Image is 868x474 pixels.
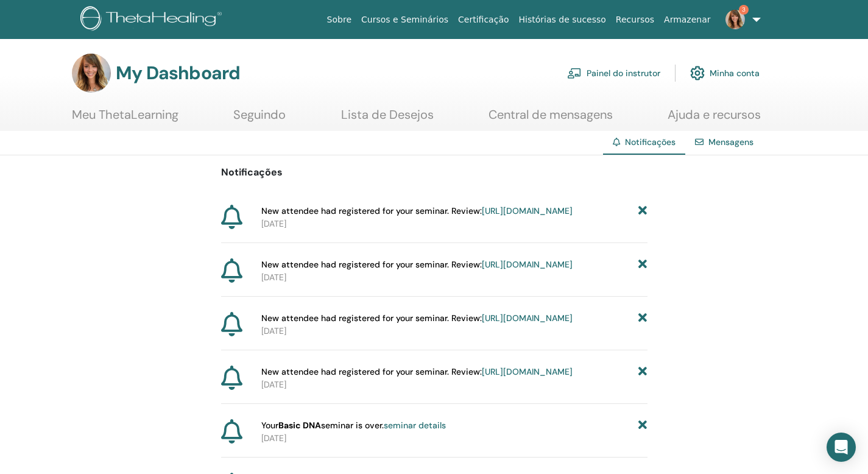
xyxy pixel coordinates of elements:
a: Minha conta [690,60,760,87]
a: Lista de Desejos [341,107,434,131]
p: [DATE] [261,432,647,445]
span: Your seminar is over. [261,419,446,432]
a: [URL][DOMAIN_NAME] [482,259,573,270]
a: Ajuda e recursos [668,107,761,131]
strong: Basic DNA [278,420,321,431]
a: [URL][DOMAIN_NAME] [482,313,573,324]
a: Certificação [453,9,513,31]
h3: My Dashboard [116,62,240,84]
span: Notificações [625,136,676,147]
a: Central de mensagens [489,107,613,131]
a: Mensagens [708,136,753,147]
a: Sobre [322,9,356,31]
span: New attendee had registered for your seminar. Review: [261,312,573,325]
p: [DATE] [261,378,647,391]
a: Recursos [611,9,659,31]
a: Histórias de sucesso [514,9,611,31]
span: New attendee had registered for your seminar. Review: [261,258,573,271]
p: [DATE] [261,218,647,230]
a: Painel do instrutor [567,60,660,87]
span: New attendee had registered for your seminar. Review: [261,205,573,218]
img: chalkboard-teacher.svg [567,68,582,79]
a: [URL][DOMAIN_NAME] [482,366,573,377]
img: logo.png [80,6,226,34]
img: default.jpg [72,54,111,93]
a: Armazenar [659,9,715,31]
a: [URL][DOMAIN_NAME] [482,205,573,216]
p: [DATE] [261,271,647,284]
a: seminar details [384,420,446,431]
p: [DATE] [261,325,647,338]
img: cog.svg [690,63,705,83]
span: New attendee had registered for your seminar. Review: [261,366,573,378]
a: Seguindo [233,107,286,131]
a: Meu ThetaLearning [72,107,178,131]
a: Cursos e Seminários [356,9,453,31]
span: 3 [739,5,749,15]
p: Notificações [221,165,647,180]
div: Open Intercom Messenger [827,433,856,462]
img: default.jpg [725,10,745,29]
